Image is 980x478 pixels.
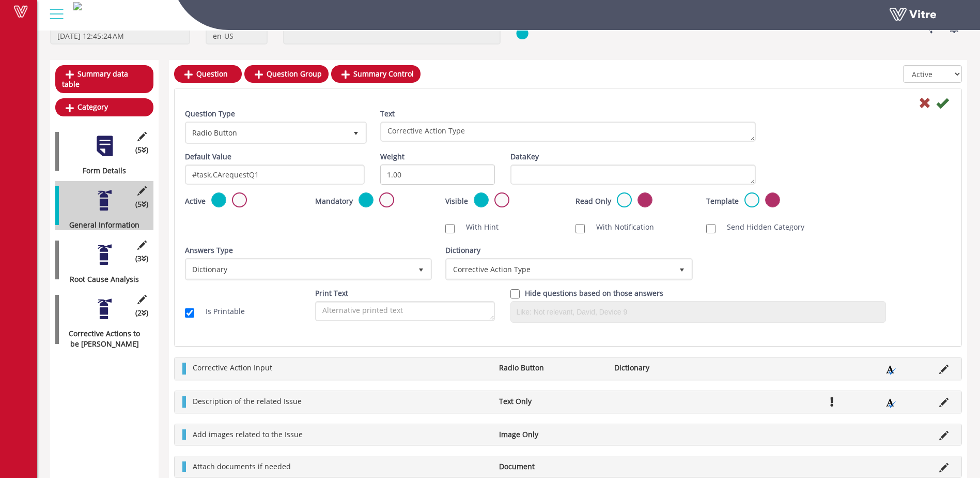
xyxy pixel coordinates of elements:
span: Corrective Action Input [193,363,272,372]
input: Hide question based on answer [510,289,520,298]
label: Template [706,196,739,206]
div: Corrective Actions to be [PERSON_NAME] [55,328,146,349]
label: Print Text [315,288,348,298]
a: Category [55,98,153,116]
span: (5 ) [135,145,148,155]
label: With Notification [586,222,654,232]
div: Form Details [55,166,146,176]
label: Question Type [185,109,235,119]
span: (2 ) [135,308,148,318]
span: Add images related to the Issue [193,429,303,439]
li: Text Only [494,396,609,407]
span: Description of the related Issue [193,396,302,406]
span: select [412,260,430,278]
label: DataKey [510,152,539,162]
span: Dictionary [186,260,412,278]
label: Send Hidden Category [717,222,804,232]
img: yes [516,27,528,40]
label: Text [380,109,395,119]
li: Image Only [494,429,609,440]
input: Send Hidden Category [706,224,715,233]
input: Is Printable [185,308,194,318]
label: Default Value [185,152,231,162]
label: Mandatory [315,196,353,206]
div: General Information [55,220,146,230]
label: Hide questions based on those answers [525,288,663,298]
span: (3 ) [135,253,148,264]
span: Attach documents if needed [193,461,291,471]
label: Active [185,196,206,206]
li: Document [494,461,609,472]
img: 89a1e879-483e-4009-bea7-dbfb47cfb1c8.jpg [73,2,82,10]
label: Read Only [575,196,611,206]
input: Like: Not relevant, David, Device 9 [514,304,883,320]
a: Question Group [244,65,329,83]
span: select [673,260,691,278]
a: Summary data table [55,65,153,93]
textarea: Corrective Action Type [380,122,756,142]
label: Visible [445,196,468,206]
label: With Hint [456,222,499,232]
span: (5 ) [135,199,148,210]
li: Dictionary [609,363,724,373]
a: Summary Control [331,65,421,83]
li: Radio Button [494,363,609,373]
div: Root Cause Analysis [55,274,146,285]
a: Question [174,65,242,83]
label: Is Printable [195,306,245,317]
label: Answers Type [185,245,233,256]
input: With Hint [445,224,455,233]
label: Weight [380,152,405,162]
label: Dictionary [445,245,480,256]
span: select [347,123,365,142]
span: Corrective Action Type [447,260,672,278]
input: With Notification [575,224,585,233]
span: Radio Button [186,123,347,142]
